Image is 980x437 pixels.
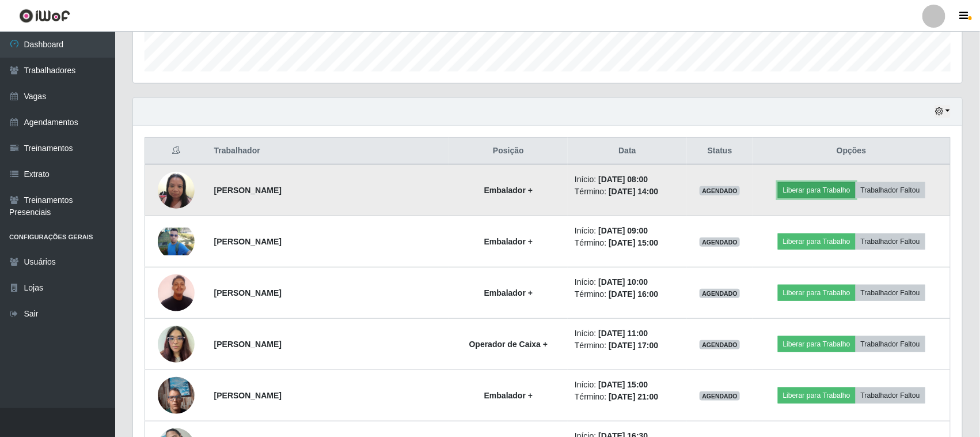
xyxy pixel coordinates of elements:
[575,276,680,288] li: Início:
[856,336,925,352] button: Trabalhador Faltou
[158,228,195,255] img: 1742358454044.jpeg
[687,138,753,165] th: Status
[856,233,925,250] button: Trabalhador Faltou
[856,285,925,301] button: Trabalhador Faltou
[484,288,533,297] strong: Embalador +
[609,289,658,299] time: [DATE] 16:00
[158,371,195,420] img: 1755695638143.jpeg
[856,182,925,198] button: Trabalhador Faltou
[214,340,282,349] strong: [PERSON_NAME]
[575,379,680,391] li: Início:
[609,341,658,350] time: [DATE] 17:00
[575,288,680,300] li: Término:
[700,391,740,401] span: AGENDADO
[484,237,533,246] strong: Embalador +
[214,288,282,297] strong: [PERSON_NAME]
[598,277,648,287] time: [DATE] 10:00
[214,186,282,195] strong: [PERSON_NAME]
[214,237,282,246] strong: [PERSON_NAME]
[598,380,648,389] time: [DATE] 15:00
[778,233,856,250] button: Liberar para Trabalho
[700,340,740,349] span: AGENDADO
[700,186,740,195] span: AGENDADO
[575,327,680,340] li: Início:
[778,336,856,352] button: Liberar para Trabalho
[575,391,680,403] li: Término:
[575,225,680,237] li: Início:
[575,237,680,249] li: Término:
[598,226,648,235] time: [DATE] 09:00
[778,285,856,301] button: Liberar para Trabalho
[575,186,680,198] li: Término:
[609,238,658,247] time: [DATE] 15:00
[753,138,950,165] th: Opções
[598,329,648,338] time: [DATE] 11:00
[449,138,568,165] th: Posição
[575,174,680,186] li: Início:
[568,138,687,165] th: Data
[214,391,282,400] strong: [PERSON_NAME]
[158,268,195,317] img: 1739110022249.jpeg
[207,138,449,165] th: Trabalhador
[158,165,195,214] img: 1721259813079.jpeg
[778,387,856,404] button: Liberar para Trabalho
[19,9,70,23] img: CoreUI Logo
[856,387,925,404] button: Trabalhador Faltou
[700,289,740,298] span: AGENDADO
[700,238,740,247] span: AGENDADO
[598,175,648,184] time: [DATE] 08:00
[609,187,658,196] time: [DATE] 14:00
[484,186,533,195] strong: Embalador +
[778,182,856,198] button: Liberar para Trabalho
[575,340,680,352] li: Término:
[158,319,195,368] img: 1743385442240.jpeg
[609,392,658,401] time: [DATE] 21:00
[484,391,533,400] strong: Embalador +
[469,340,548,349] strong: Operador de Caixa +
